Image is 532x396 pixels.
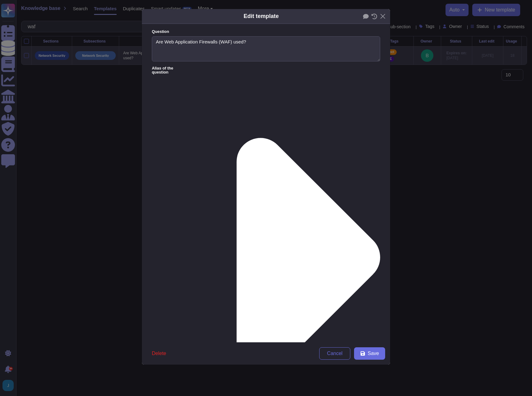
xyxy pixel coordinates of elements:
button: Close [378,11,388,21]
button: Save [354,347,385,360]
button: Cancel [319,347,350,360]
span: Cancel [327,351,343,356]
div: Edit template [244,12,279,20]
label: Question [152,30,380,34]
button: Delete [147,347,171,360]
span: Delete [152,351,166,356]
span: Save [368,351,379,356]
textarea: Are Web Application Firewalls (WAF) used? [152,36,380,62]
